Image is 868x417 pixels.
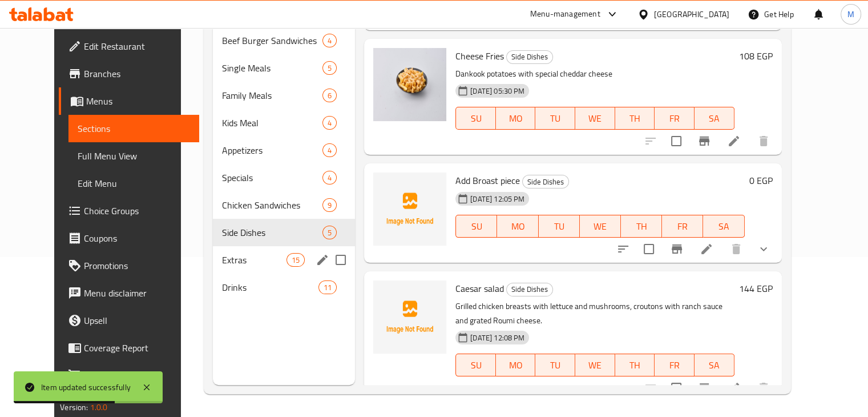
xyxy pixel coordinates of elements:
span: 4 [323,35,336,46]
button: delete [750,127,777,155]
span: Coupons [84,231,190,245]
span: 4 [323,145,336,156]
span: SA [699,110,730,127]
span: [DATE] 12:05 PM [466,194,529,205]
span: 4 [323,173,336,183]
img: Caesar salad [373,280,446,354]
span: WE [580,357,611,374]
span: Version: [60,400,88,415]
div: Item updated successfully [41,381,131,394]
span: M [847,8,854,21]
div: items [322,89,337,102]
span: Beef Burger Sandwiches [222,34,322,47]
span: 4 [323,118,336,129]
span: [DATE] 05:30 PM [466,86,529,97]
span: MO [500,357,531,374]
div: Specials4 [213,164,355,191]
a: Coupons [59,224,199,252]
img: Add Broast piece [373,173,446,246]
button: SU [455,215,497,238]
button: WE [580,215,621,238]
span: 5 [323,63,336,74]
div: Family Meals6 [213,82,355,109]
span: SA [699,357,730,374]
span: Extras [222,253,286,267]
div: items [286,253,305,267]
a: Choice Groups [59,197,199,224]
span: WE [580,110,611,127]
button: SA [695,354,734,376]
span: Single Meals [222,61,322,75]
span: Drinks [222,280,318,294]
div: Side Dishes [222,226,322,239]
span: Grocery Checklist [84,368,190,382]
span: FR [659,357,690,374]
span: Add Broast piece [455,172,520,189]
span: Promotions [84,259,190,272]
span: TH [620,357,651,374]
span: 9 [323,200,336,211]
button: FR [655,354,695,376]
span: MO [500,110,531,127]
span: Select to update [664,129,688,153]
div: Side Dishes5 [213,219,355,246]
button: sort-choices [609,235,637,263]
span: Side Dishes [523,175,568,189]
span: Coverage Report [84,341,190,355]
span: SU [461,357,491,374]
span: TH [625,218,657,235]
a: Edit menu item [727,381,741,395]
span: Side Dishes [507,50,552,63]
span: TU [543,218,575,235]
div: items [322,198,337,212]
div: items [322,143,337,157]
button: MO [496,354,536,376]
div: Family Meals [222,89,322,102]
span: MO [502,218,534,235]
a: Edit menu item [727,134,741,148]
span: FR [667,218,699,235]
button: TU [535,354,575,376]
span: Menu disclaimer [84,286,190,300]
div: Appetizers [222,143,322,157]
span: Caesar salad [455,280,504,297]
div: items [322,116,337,130]
button: MO [496,107,536,130]
span: 1.0.0 [90,400,108,415]
span: FR [659,110,690,127]
div: Chicken Sandwiches [222,198,322,212]
h6: 108 EGP [739,48,773,64]
button: FR [655,107,695,130]
span: Cheese Fries [455,47,504,65]
a: Promotions [59,252,199,279]
a: Full Menu View [68,142,199,170]
div: items [322,171,337,185]
span: Full Menu View [78,149,190,163]
div: [GEOGRAPHIC_DATA] [654,8,729,21]
button: TU [535,107,575,130]
button: TH [615,354,655,376]
div: Side Dishes [522,175,569,189]
button: FR [662,215,703,238]
button: TH [621,215,662,238]
button: delete [750,374,777,402]
a: Branches [59,60,199,87]
button: WE [575,354,615,376]
div: Beef Burger Sandwiches4 [213,27,355,54]
span: [DATE] 12:08 PM [466,332,529,343]
div: items [322,226,337,239]
span: Specials [222,171,322,185]
a: Menu disclaimer [59,279,199,307]
span: 11 [319,282,336,293]
button: WE [575,107,615,130]
span: SA [708,218,740,235]
button: TU [539,215,580,238]
button: delete [722,235,750,263]
div: Side Dishes [506,50,553,64]
button: edit [314,251,331,268]
nav: Menu sections [213,22,355,306]
h6: 0 EGP [749,173,773,189]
